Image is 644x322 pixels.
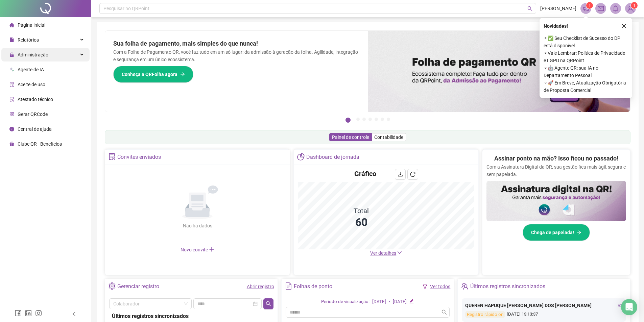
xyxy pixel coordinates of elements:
[332,134,369,140] span: Painel de controle
[589,3,591,8] span: 1
[9,127,14,131] span: info-circle
[18,126,52,132] span: Central de ajuda
[109,153,116,160] span: solution
[9,112,14,117] span: qrcode
[544,34,628,49] span: ⚬ ✅ Seu Checklist de Sucesso do DP está disponível
[410,172,415,177] span: reload
[583,5,589,11] span: notification
[374,134,403,140] span: Contabilidade
[18,82,45,87] span: Aceite de uso
[345,118,351,123] button: 1
[356,118,360,121] button: 2
[180,72,185,77] span: arrow-right
[625,3,636,14] img: 82424
[18,97,53,102] span: Atestado técnico
[527,6,532,11] span: search
[113,48,360,63] p: Com a Folha de Pagamento QR, você faz tudo em um só lugar: da admissão à geração da folha. Agilid...
[18,22,45,28] span: Página inicial
[531,229,574,236] span: Chega de papelada!
[598,5,604,11] span: mail
[381,118,384,121] button: 6
[470,281,545,292] div: Últimos registros sincronizados
[486,163,626,178] p: Com a Assinatura Digital da QR, sua gestão fica mais ágil, segura e sem papelada.
[494,154,618,163] h2: Assinar ponto na mão? Isso ficou no passado!
[368,118,372,121] button: 4
[397,250,402,255] span: down
[117,281,159,292] div: Gerenciar registro
[15,310,22,317] span: facebook
[354,169,376,178] h4: Gráfico
[112,312,271,320] div: Últimos registros sincronizados
[465,311,623,319] div: [DATE] 13:13:37
[35,310,42,317] span: instagram
[9,52,14,57] span: lock
[577,230,581,235] span: arrow-right
[297,153,304,160] span: pie-chart
[544,49,628,64] span: ⚬ Vale Lembrar: Política de Privacidade e LGPD na QRPoint
[117,151,161,163] div: Convites enviados
[18,112,48,117] span: Gerar QRCode
[465,311,505,319] div: Registro rápido on
[544,79,628,94] span: ⚬ 🚀 Em Breve, Atualização Obrigatória de Proposta Comercial
[18,37,39,43] span: Relatórios
[523,224,590,241] button: Chega de papelada!
[18,141,62,147] span: Clube QR - Beneficios
[586,2,593,9] sup: 1
[166,222,229,229] div: Não há dados
[430,284,450,289] a: Ver todos
[633,3,636,8] span: 1
[544,64,628,79] span: ⚬ 🤖 Agente QR: sua IA no Departamento Pessoal
[370,250,396,256] span: Ver detalhes
[465,302,623,309] div: QUEREN HAPUQUE [PERSON_NAME] DOS [PERSON_NAME]
[398,172,403,177] span: download
[631,2,638,9] sup: Atualize o seu contato no menu Meus Dados
[321,298,369,305] div: Período de visualização:
[285,282,292,290] span: file-text
[461,282,468,290] span: team
[540,5,576,12] span: [PERSON_NAME]
[389,298,390,305] div: -
[9,82,14,87] span: audit
[113,39,360,48] h2: Sua folha de pagamento, mais simples do que nunca!
[18,67,44,72] span: Agente de IA
[622,24,626,28] span: close
[9,23,14,27] span: home
[25,310,32,317] span: linkedin
[247,284,274,289] a: Abrir registro
[18,52,48,57] span: Administração
[113,66,193,83] button: Conheça a QRFolha agora
[181,247,214,252] span: Novo convite
[209,247,214,252] span: plus
[362,118,366,121] button: 3
[409,299,414,303] span: edit
[306,151,359,163] div: Dashboard de jornada
[122,71,177,78] span: Conheça a QRFolha agora
[387,118,390,121] button: 7
[621,299,637,315] div: Open Intercom Messenger
[9,97,14,102] span: solution
[9,142,14,146] span: gift
[372,298,386,305] div: [DATE]
[423,284,427,289] span: filter
[486,181,626,221] img: banner%2F02c71560-61a6-44d4-94b9-c8ab97240462.png
[109,282,116,290] span: setting
[370,250,402,256] a: Ver detalhes down
[294,281,332,292] div: Folhas de ponto
[9,38,14,42] span: file
[613,5,619,11] span: bell
[618,303,623,308] span: eye
[442,309,447,315] span: search
[72,312,76,316] span: left
[375,118,378,121] button: 5
[393,298,407,305] div: [DATE]
[544,22,568,30] span: Novidades !
[368,31,630,112] img: banner%2F8d14a306-6205-4263-8e5b-06e9a85ad873.png
[266,301,271,306] span: search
